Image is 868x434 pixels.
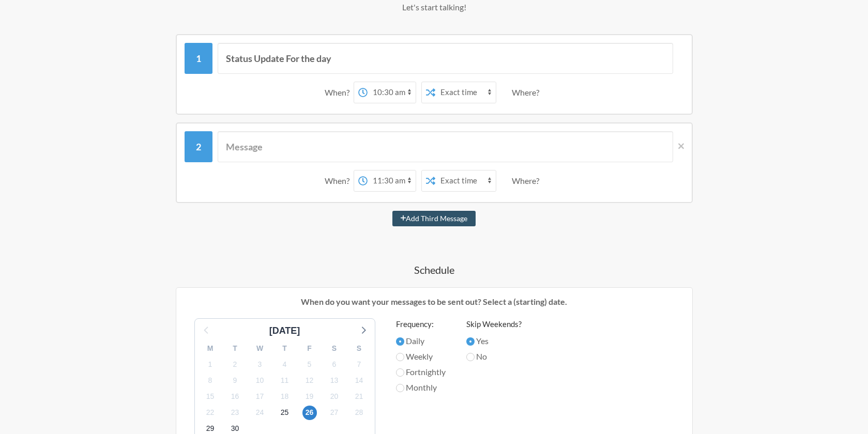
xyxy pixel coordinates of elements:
[466,335,522,347] label: Yes
[327,406,342,420] span: Monday 27 October 2025
[352,390,367,404] span: Tuesday 21 October 2025
[327,390,342,404] span: Monday 20 October 2025
[396,366,446,378] label: Fortnightly
[466,337,475,346] input: Yes
[248,340,272,357] div: W
[396,335,446,347] label: Daily
[327,373,342,388] span: Monday 13 October 2025
[302,373,317,388] span: Sunday 12 October 2025
[134,262,734,277] h4: Schedule
[203,373,218,388] span: Wednesday 8 October 2025
[223,340,248,357] div: T
[302,357,317,371] span: Sunday 5 October 2025
[253,406,267,420] span: Friday 24 October 2025
[396,337,404,346] input: Daily
[302,406,317,420] span: Sunday 26 October 2025
[466,318,522,330] label: Skip Weekends?
[302,390,317,404] span: Sunday 19 October 2025
[218,43,673,74] input: Message
[278,357,292,371] span: Saturday 4 October 2025
[203,357,218,371] span: Wednesday 1 October 2025
[272,340,297,357] div: T
[203,406,218,420] span: Wednesday 22 October 2025
[347,340,372,357] div: S
[327,357,342,371] span: Monday 6 October 2025
[466,353,475,361] input: No
[325,82,354,103] div: When?
[198,340,223,357] div: M
[325,170,354,192] div: When?
[396,353,404,361] input: Weekly
[278,373,292,388] span: Saturday 11 October 2025
[322,340,347,357] div: S
[228,373,242,388] span: Thursday 9 October 2025
[218,131,673,162] input: Message
[278,390,292,404] span: Saturday 18 October 2025
[352,406,367,420] span: Tuesday 28 October 2025
[228,406,242,420] span: Thursday 23 October 2025
[466,350,522,363] label: No
[253,373,267,388] span: Friday 10 October 2025
[396,350,446,363] label: Weekly
[392,211,476,226] button: Add Third Message
[278,406,292,420] span: Saturday 25 October 2025
[134,1,734,13] p: Let's start talking!
[265,324,304,338] div: [DATE]
[253,357,267,371] span: Friday 3 October 2025
[512,170,543,192] div: Where?
[228,390,242,404] span: Thursday 16 October 2025
[396,381,446,394] label: Monthly
[228,357,242,371] span: Thursday 2 October 2025
[297,340,322,357] div: F
[184,296,684,308] p: When do you want your messages to be sent out? Select a (starting) date.
[253,390,267,404] span: Friday 17 October 2025
[203,390,218,404] span: Wednesday 15 October 2025
[512,82,543,103] div: Where?
[352,357,367,371] span: Tuesday 7 October 2025
[352,373,367,388] span: Tuesday 14 October 2025
[396,384,404,392] input: Monthly
[396,318,446,330] label: Frequency:
[396,368,404,377] input: Fortnightly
